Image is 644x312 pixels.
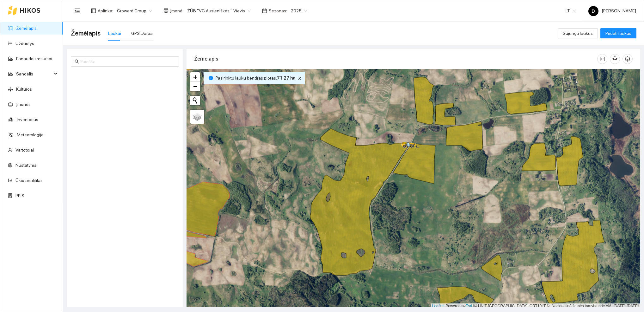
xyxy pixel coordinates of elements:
[190,82,200,91] a: Zoom out
[597,54,607,64] button: column-width
[296,76,303,81] span: close
[15,163,38,168] a: Nustatymai
[117,6,152,16] span: Groward Group
[16,26,37,31] a: Žemėlapis
[74,8,80,14] span: menu-fold
[277,75,295,81] b: 71.27 ha
[209,76,213,80] span: info-circle
[190,110,204,124] a: Layers
[563,30,593,37] span: Sujungti laukus
[592,6,595,16] span: D
[432,304,444,308] a: Leaflet
[600,31,636,36] a: Pridėti laukus
[431,303,640,309] div: | Powered by © HNIT-[GEOGRAPHIC_DATA]; ORT10LT ©, Nacionalinė žemės tarnyba prie AM, [DATE]-[DATE]
[193,73,197,81] span: +
[566,6,576,16] span: LT
[558,31,598,36] a: Sujungti laukus
[466,304,472,308] a: Esri
[15,41,34,46] a: Užduotys
[16,56,52,61] a: Panaudoti resursai
[16,68,52,80] span: Sandėlis
[296,75,304,82] button: close
[291,6,307,16] span: 2025
[131,30,154,37] div: GPS Darbai
[190,96,200,105] button: Initiate a new search
[91,8,96,13] span: layout
[71,4,83,17] button: menu-fold
[98,7,113,14] span: Aplinka :
[600,28,636,38] button: Pridėti laukus
[17,117,38,122] a: Inventorius
[16,102,31,107] a: Įmonės
[262,8,267,13] span: calendar
[15,178,42,183] a: Ūkio analitika
[190,72,200,82] a: Zoom in
[269,7,287,14] span: Sezonas :
[605,30,631,37] span: Pridėti laukus
[558,28,598,38] button: Sujungti laukus
[17,132,44,137] a: Meteorologija
[598,56,607,62] span: column-width
[75,59,79,64] span: search
[163,8,169,13] span: shop
[187,6,251,16] span: ŽŪB "VG Ausieniškės " Vievis
[108,30,121,37] div: Laukai
[15,147,34,153] a: Vartotojai
[216,75,295,81] span: Pasirinktų laukų bendras plotas :
[15,193,24,198] a: PPIS
[71,28,101,38] span: Žemėlapis
[473,304,474,308] span: |
[194,50,597,68] div: Žemėlapis
[170,7,183,14] span: Įmonė :
[16,87,32,92] a: Kultūros
[588,8,636,13] span: [PERSON_NAME]
[193,82,197,90] span: −
[80,58,175,65] input: Paieška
